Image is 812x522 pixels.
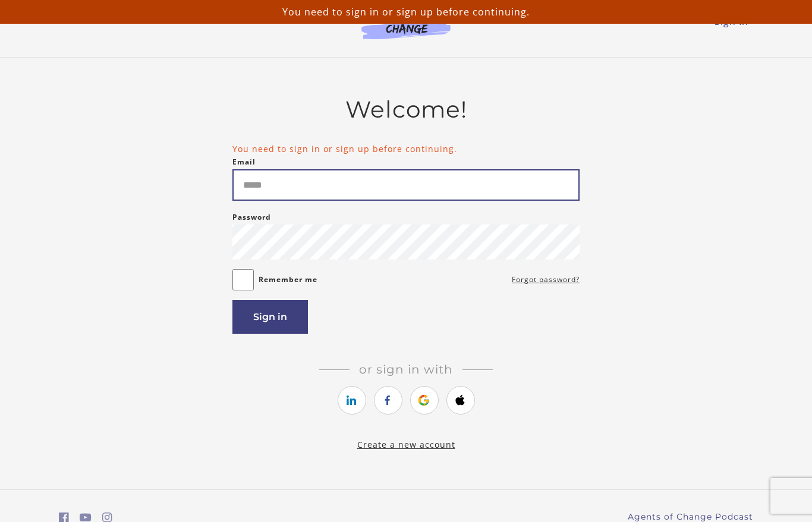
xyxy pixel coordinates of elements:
label: Remember me [259,273,317,287]
label: Password [232,210,271,224]
button: Sign in [232,300,308,334]
img: Agents of Change Logo [349,12,463,39]
h2: Welcome! [232,96,580,124]
a: Create a new account [357,439,455,450]
label: Email [232,155,256,169]
li: You need to sign in or sign up before continuing. [232,143,580,155]
a: https://courses.thinkific.com/users/auth/apple?ss%5Breferral%5D=&ss%5Buser_return_to%5D=%2Faccoun... [446,386,475,415]
p: You need to sign in or sign up before continuing. [5,5,807,19]
a: https://courses.thinkific.com/users/auth/google?ss%5Breferral%5D=&ss%5Buser_return_to%5D=%2Faccou... [410,386,439,415]
a: https://courses.thinkific.com/users/auth/facebook?ss%5Breferral%5D=&ss%5Buser_return_to%5D=%2Facc... [374,386,402,415]
a: https://courses.thinkific.com/users/auth/linkedin?ss%5Breferral%5D=&ss%5Buser_return_to%5D=%2Facc... [338,386,366,415]
span: Or sign in with [350,362,462,377]
a: Forgot password? [512,273,580,287]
